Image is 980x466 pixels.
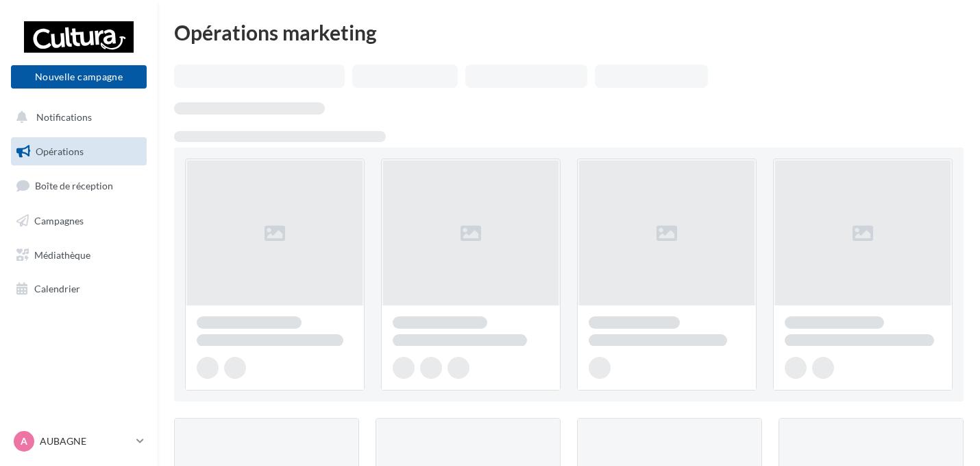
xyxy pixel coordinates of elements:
[34,215,84,226] span: Campagnes
[8,275,149,303] a: Calendrier
[21,434,27,448] span: A
[36,145,84,157] span: Opérations
[8,137,149,166] a: Opérations
[11,65,147,89] button: Nouvelle campagne
[11,428,147,454] a: A AUBAGNE
[40,434,131,448] p: AUBAGNE
[8,171,149,200] a: Boîte de réception
[36,111,92,123] span: Notifications
[8,103,144,132] button: Notifications
[35,180,113,191] span: Boîte de réception
[34,248,90,260] span: Médiathèque
[8,241,149,270] a: Médiathèque
[8,207,149,235] a: Campagnes
[34,283,80,294] span: Calendrier
[174,22,964,43] div: Opérations marketing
